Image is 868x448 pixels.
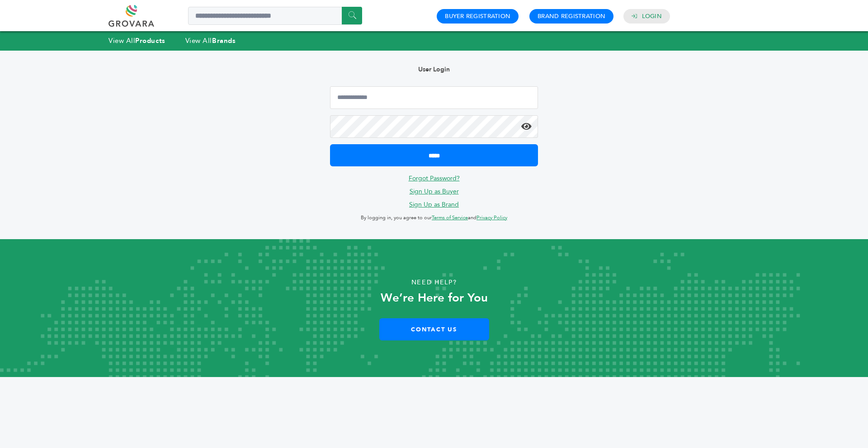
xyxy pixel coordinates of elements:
[642,12,662,20] a: Login
[410,187,459,196] a: Sign Up as Buyer
[538,12,605,20] a: Brand Registration
[409,200,459,209] a: Sign Up as Brand
[409,174,460,183] a: Forgot Password?
[432,214,468,221] a: Terms of Service
[379,318,489,340] a: Contact Us
[43,276,825,289] p: Need Help?
[476,214,507,221] a: Privacy Policy
[185,36,236,45] a: View AllBrands
[330,212,538,223] p: By logging in, you agree to our and
[445,12,510,20] a: Buyer Registration
[108,36,165,45] a: View AllProducts
[188,7,362,25] input: Search a product or brand...
[135,36,165,45] strong: Products
[418,65,450,74] b: User Login
[330,115,538,138] input: Password
[330,86,538,109] input: Email Address
[212,36,236,45] strong: Brands
[381,290,488,306] strong: We’re Here for You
